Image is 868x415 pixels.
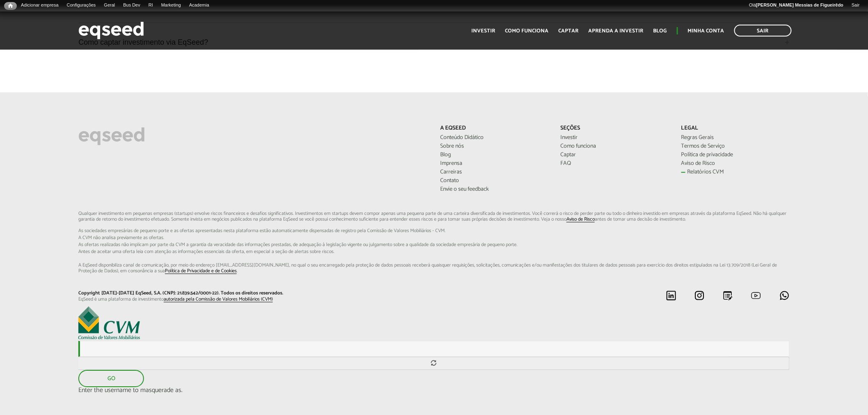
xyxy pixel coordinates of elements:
a: Aviso de Risco [681,161,790,166]
a: Investir [472,28,496,34]
img: whatsapp.svg [779,290,790,301]
a: autorizada pela Comissão de Valores Mobiliários (CVM) [164,297,273,302]
p: Qualquer investimento em pequenas empresas (startups) envolve riscos financeiros e desafios signi... [78,211,789,274]
a: Início [4,2,17,10]
p: Legal [681,125,790,132]
span: As sociedades empresárias de pequeno porte e as ofertas apresentadas nesta plataforma estão aut... [78,228,789,233]
p: Copyright [DATE]-[DATE] EqSeed, S.A. (CNPJ: 21.839.542/0001-22). Todos os direitos reservados. [78,290,428,296]
a: Sobre nós [440,144,548,149]
a: Configurações [63,2,100,9]
div: Enter the username to masquerade as. [78,387,789,394]
span: Antes de aceitar uma oferta leia com atenção as informações essenciais da oferta, em especial... [78,249,789,254]
a: Sair [847,2,864,9]
a: Envie o seu feedback [440,187,548,192]
a: Contato [440,178,548,184]
img: EqSeed Logo [78,125,145,147]
a: Regras Gerais [681,135,790,141]
a: Bus Dev [119,2,144,9]
a: Blog [440,152,548,158]
a: Academia [185,2,213,9]
a: Carreiras [440,169,548,175]
img: blog.svg [723,290,733,301]
img: linkedin.svg [666,290,676,301]
strong: [PERSON_NAME] Messias de Figueirêdo [756,2,843,7]
a: Política de privacidade [681,152,790,158]
a: Geral [100,2,119,9]
a: Termos de Serviço [681,144,790,149]
p: EqSeed é uma plataforma de investimento [78,296,428,302]
span: Início [8,3,13,9]
a: Aviso de Risco [566,217,595,222]
a: Relatórios CVM [681,169,790,175]
a: FAQ [561,161,669,166]
a: Adicionar empresa [17,2,63,9]
a: Imprensa [440,161,548,166]
a: Conteúdo Didático [440,135,548,141]
p: A EqSeed [440,125,548,132]
a: Como funciona [561,144,669,149]
img: instagram.svg [694,290,705,301]
img: EqSeed é uma plataforma de investimento autorizada pela Comissão de Valores Mobiliários (CVM) [78,306,140,339]
a: Investir [561,135,669,141]
a: Olá[PERSON_NAME] Messias de Figueirêdo [745,2,847,9]
img: EqSeed [78,20,144,41]
a: Política de Privacidade e de Cookies [165,269,237,274]
span: As ofertas realizadas não implicam por parte da CVM a garantia da veracidade das informações p... [78,242,789,247]
a: Marketing [157,2,185,9]
a: Blog [653,28,667,34]
img: youtube.svg [751,290,761,301]
a: Captar [561,152,669,158]
a: Sair [734,25,792,36]
a: Como funciona [505,28,549,34]
p: Seções [561,125,669,132]
button: Go [78,370,144,387]
a: Aprenda a investir [589,28,644,34]
a: Minha conta [688,28,724,34]
a: RI [144,2,157,9]
span: A CVM não analisa previamente as ofertas. [78,235,789,240]
a: Captar [559,28,579,34]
